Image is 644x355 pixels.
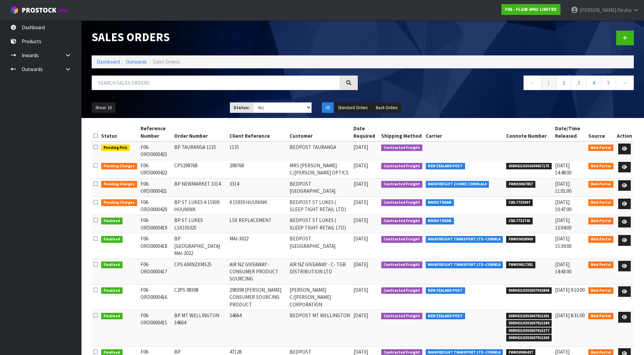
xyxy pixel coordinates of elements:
[380,123,424,141] th: Shipping Method
[426,287,465,294] span: NEW ZEALAND POST
[101,163,137,170] span: Pending Charges
[506,335,552,341] span: 00894210392607915260
[139,197,173,215] td: F06-ORD0000420
[172,310,228,346] td: BP MT WELLINGTON 34664
[506,218,533,224] span: CWL7732745
[288,178,352,197] td: BEDPOST [GEOGRAPHIC_DATA]
[426,261,503,268] span: MAINFREIGHT TRANSPORT LTD -CONWLA
[101,199,137,206] span: Pending Charges
[234,105,250,111] strong: Status:
[506,163,552,170] span: 00894210392609657175
[172,123,228,141] th: Order Number
[353,349,368,355] span: [DATE]
[601,75,616,90] a: 5
[322,102,334,113] button: All
[426,236,503,243] span: MAINFREIGHT TRANSPORT LTD -CONWLA
[139,141,173,160] td: F06-ORD0000423
[381,218,422,224] span: Contracted Freight
[555,181,571,194] span: [DATE] 11:01:00
[381,287,422,294] span: Contracted Freight
[353,235,368,242] span: [DATE]
[353,261,368,268] span: [DATE]
[228,160,288,178] td: 298768
[139,215,173,233] td: F06-ORD0000419
[92,102,115,113] button: Show: 10
[506,261,535,268] span: FWM59017381
[228,215,288,233] td: LSX REPLACEMENT
[555,235,571,249] span: [DATE] 15:39:00
[153,58,180,65] span: Sales Orders
[556,75,571,90] a: 2
[288,215,352,233] td: BEDPOST ST LUKES ( SLEEP TIGHT RETAIL LTD)
[588,236,613,243] span: Web Portal
[579,7,616,13] span: [PERSON_NAME]
[228,197,288,215] td: # 15939 HUUNINK
[353,287,368,293] span: [DATE]
[288,197,352,215] td: BEDPOST ST LUKES ( SLEEP TIGHT RETAIL LTD)
[523,75,541,90] a: ←
[101,181,137,188] span: Pending Charges
[588,261,613,268] span: Web Portal
[505,6,557,12] strong: F06 - FLOW APAC LIMITED
[288,310,352,346] td: BEDPOST MT WELLINGTON
[588,163,613,170] span: Web Portal
[352,123,380,141] th: Date Required
[586,75,601,90] a: 4
[426,199,454,206] span: MAINSTREAM
[92,31,358,44] h1: Sales Orders
[139,178,173,197] td: F06-ORD0000421
[381,236,422,243] span: Contracted Freight
[381,181,422,188] span: Contracted Freight
[426,218,454,224] span: MAINSTREAM
[588,313,613,320] span: Web Portal
[288,284,352,310] td: [PERSON_NAME] C/[PERSON_NAME] CORPORATION
[101,236,123,243] span: Finalised
[334,102,371,113] button: Standard Orders
[288,160,352,178] td: MRS [PERSON_NAME] C/[PERSON_NAME] OPTICS
[555,162,571,176] span: [DATE] 14:48:00
[426,163,465,170] span: NEW ZEALAND POST
[588,287,613,294] span: Web Portal
[288,259,352,284] td: AIR NZ GIVEAWAY - C- TGB DISTRIBUTION LTD
[172,141,228,160] td: BP TAURANGA 1135
[501,4,560,15] a: F06 - FLOW APAC LIMITED
[172,197,228,215] td: BP ST LUKES # 15939 HUUNINK
[353,181,368,187] span: [DATE]
[10,6,19,14] img: cube-alt.png
[353,199,368,205] span: [DATE]
[506,199,533,206] span: CWL7733007
[588,199,613,206] span: Web Portal
[555,312,585,319] span: [DATE] 8:31:00
[506,313,552,320] span: 00894210392607915291
[541,75,556,90] a: 1
[22,6,56,15] span: ProStock
[172,160,228,178] td: CPS298768
[99,123,139,141] th: Status
[555,261,571,275] span: [DATE] 14:43:00
[555,217,571,231] span: [DATE] 13:04:00
[139,259,173,284] td: F06-ORD0000417
[381,145,422,151] span: Contracted Freight
[288,141,352,160] td: BEDPOST TAURANGA
[506,287,552,294] span: 00894210392607942808
[228,233,288,259] td: MAI-3022
[504,123,553,141] th: Connote Number
[587,123,615,141] th: Source
[172,178,228,197] td: BP NEWMARKET 3314
[588,145,613,151] span: Web Portal
[372,102,401,113] button: Back Orders
[424,123,505,141] th: Carrier
[101,313,123,320] span: Finalised
[126,58,147,65] a: Outwards
[58,7,68,14] small: WMS
[353,144,368,150] span: [DATE]
[139,160,173,178] td: F06-ORD0000422
[506,236,535,243] span: FWM59038969
[353,217,368,223] span: [DATE]
[228,284,288,310] td: 298398 [PERSON_NAME] CONSUMER SOURCING PRODUCT
[172,233,228,259] td: BP [GEOGRAPHIC_DATA] MAI-3022
[506,327,552,334] span: 00894210392607915277
[616,75,634,90] a: →
[506,181,535,188] span: FWM59067857
[588,218,613,224] span: Web Portal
